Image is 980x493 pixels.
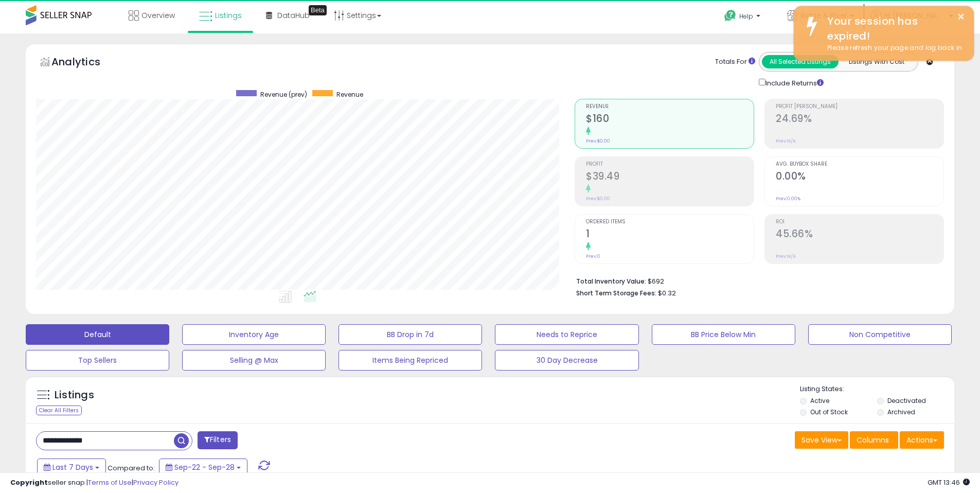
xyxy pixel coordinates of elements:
[10,478,48,487] strong: Copyright
[309,5,327,15] div: Tooltip anchor
[751,77,836,89] div: Include Returns
[586,104,754,110] span: Revenue
[724,9,737,22] i: Get Help
[776,113,943,127] h2: 24.69%
[141,10,175,21] span: Overview
[159,459,247,476] button: Sep-22 - Sep-28
[716,2,771,33] a: Help
[586,170,754,184] h2: $39.49
[776,170,943,184] h2: 0.00%
[776,138,796,144] small: Prev: N/A
[586,228,754,242] h2: 1
[739,12,753,21] span: Help
[36,406,82,415] div: Clear All Filters
[586,162,754,167] span: Profit
[338,324,482,345] button: BB Drop in 7d
[928,478,970,487] span: 2025-10-8 13:46 GMT
[37,459,106,476] button: Last 7 Days
[586,219,754,225] span: Ordered Items
[10,478,179,488] div: seller snap | |
[819,14,966,43] div: Your session has expired!
[51,55,120,72] h5: Analytics
[260,90,307,99] span: Revenue (prev)
[174,462,235,472] span: Sep-22 - Sep-28
[586,138,610,144] small: Prev: $0.00
[715,57,755,67] div: Totals For
[133,478,179,487] a: Privacy Policy
[850,431,898,449] button: Columns
[88,478,132,487] a: Terms of Use
[576,277,646,286] b: Total Inventory Value:
[586,253,600,259] small: Prev: 0
[800,384,954,394] p: Listing States:
[838,55,915,68] button: Listings With Cost
[52,462,93,472] span: Last 7 Days
[795,431,848,449] button: Save View
[586,113,754,127] h2: $160
[198,431,238,449] button: Filters
[26,324,169,345] button: Default
[576,289,656,297] b: Short Term Storage Fees:
[215,10,242,21] span: Listings
[776,196,800,202] small: Prev: 0.00%
[810,408,848,416] label: Out of Stock
[887,408,915,416] label: Archived
[182,324,326,345] button: Inventory Age
[762,55,839,68] button: All Selected Listings
[338,350,482,371] button: Items Being Repriced
[776,104,943,110] span: Profit [PERSON_NAME]
[495,324,638,345] button: Needs to Reprice
[336,90,363,99] span: Revenue
[652,324,795,345] button: BB Price Below Min
[658,288,676,298] span: $0.32
[26,350,169,371] button: Top Sellers
[108,463,155,473] span: Compared to:
[776,162,943,167] span: Avg. Buybox Share
[810,396,829,405] label: Active
[776,219,943,225] span: ROI
[819,43,966,53] div: Please refresh your page and log back in
[277,10,310,21] span: DataHub
[776,253,796,259] small: Prev: N/A
[182,350,326,371] button: Selling @ Max
[576,274,936,287] li: $692
[957,10,965,23] button: ×
[495,350,638,371] button: 30 Day Decrease
[808,324,952,345] button: Non Competitive
[887,396,926,405] label: Deactivated
[900,431,944,449] button: Actions
[55,388,94,402] h5: Listings
[586,196,610,202] small: Prev: $0.00
[857,435,889,445] span: Columns
[776,228,943,242] h2: 45.66%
